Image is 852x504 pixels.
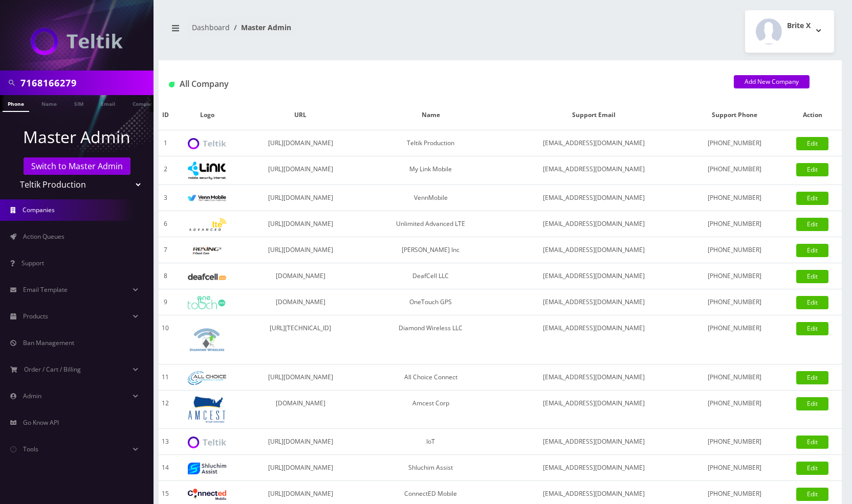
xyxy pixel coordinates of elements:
td: Teltik Production [359,130,502,156]
td: [PERSON_NAME] Inc [359,237,502,263]
td: 7 [159,237,172,263]
img: DeafCell LLC [188,273,226,280]
td: [PHONE_NUMBER] [686,289,783,315]
td: [EMAIL_ADDRESS][DOMAIN_NAME] [502,364,686,391]
th: Support Email [502,100,686,130]
td: [URL][TECHNICAL_ID] [242,315,359,364]
img: Shluchim Assist [188,463,226,474]
a: SIM [69,95,89,111]
td: 8 [159,263,172,289]
td: [PHONE_NUMBER] [686,185,783,211]
a: Edit [796,137,828,150]
td: [DOMAIN_NAME] [242,391,359,429]
span: Ban Management [23,338,74,347]
td: [DOMAIN_NAME] [242,289,359,315]
td: [URL][DOMAIN_NAME] [242,156,359,185]
span: Tools [23,445,38,453]
th: ID [159,100,172,130]
input: Search in Company [20,73,151,93]
button: Brite X [745,10,834,53]
td: [EMAIL_ADDRESS][DOMAIN_NAME] [502,289,686,315]
td: Diamond Wireless LLC [359,315,502,364]
td: [URL][DOMAIN_NAME] [242,185,359,211]
td: IoT [359,429,502,455]
li: Master Admin [230,22,291,33]
th: URL [242,100,359,130]
th: Action [783,100,842,130]
img: Teltik Production [188,138,226,150]
th: Support Phone [686,100,783,130]
span: Companies [23,205,55,214]
span: Go Know API [23,418,59,427]
span: Products [23,312,48,320]
td: [EMAIL_ADDRESS][DOMAIN_NAME] [502,429,686,455]
td: 11 [159,364,172,391]
a: Dashboard [192,22,230,32]
td: 2 [159,156,172,185]
td: Amcest Corp [359,391,502,429]
h1: All Company [169,79,718,89]
img: Unlimited Advanced LTE [188,218,226,231]
span: Email Template [23,285,68,294]
img: Diamond Wireless LLC [188,320,226,359]
td: [URL][DOMAIN_NAME] [242,211,359,237]
td: 12 [159,391,172,429]
td: [PHONE_NUMBER] [686,429,783,455]
th: Logo [172,100,242,130]
td: My Link Mobile [359,156,502,185]
img: ConnectED Mobile [188,489,226,500]
td: [PHONE_NUMBER] [686,455,783,481]
td: All Choice Connect [359,364,502,391]
a: Edit [796,436,828,449]
td: [EMAIL_ADDRESS][DOMAIN_NAME] [502,211,686,237]
td: [PHONE_NUMBER] [686,156,783,185]
td: [EMAIL_ADDRESS][DOMAIN_NAME] [502,315,686,364]
td: [DOMAIN_NAME] [242,263,359,289]
a: Phone [3,95,29,112]
td: [URL][DOMAIN_NAME] [242,237,359,263]
td: 3 [159,185,172,211]
td: [PHONE_NUMBER] [686,315,783,364]
a: Edit [796,192,828,205]
td: [URL][DOMAIN_NAME] [242,429,359,455]
td: 13 [159,429,172,455]
td: 9 [159,289,172,315]
td: [URL][DOMAIN_NAME] [242,364,359,391]
td: [EMAIL_ADDRESS][DOMAIN_NAME] [502,130,686,156]
img: Teltik Production [31,28,123,55]
img: All Company [169,82,174,87]
a: Switch to Master Admin [24,157,130,175]
img: Rexing Inc [188,246,226,256]
td: [PHONE_NUMBER] [686,130,783,156]
a: Edit [796,270,828,283]
a: Edit [796,296,828,309]
img: My Link Mobile [188,162,226,179]
td: [PHONE_NUMBER] [686,263,783,289]
td: 6 [159,211,172,237]
img: All Choice Connect [188,371,226,385]
a: Edit [796,397,828,410]
a: Edit [796,163,828,176]
span: Support [21,259,44,267]
span: Order / Cart / Billing [24,365,81,374]
h2: Brite X [787,21,811,30]
span: Admin [23,392,41,400]
td: 1 [159,130,172,156]
a: Edit [796,322,828,335]
td: [EMAIL_ADDRESS][DOMAIN_NAME] [502,185,686,211]
td: [URL][DOMAIN_NAME] [242,455,359,481]
a: Name [36,95,62,111]
img: Amcest Corp [188,396,226,423]
td: [PHONE_NUMBER] [686,391,783,429]
td: [PHONE_NUMBER] [686,237,783,263]
span: Action Queues [23,232,64,241]
td: [EMAIL_ADDRESS][DOMAIN_NAME] [502,391,686,429]
td: [EMAIL_ADDRESS][DOMAIN_NAME] [502,455,686,481]
td: DeafCell LLC [359,263,502,289]
img: IoT [188,437,226,448]
td: 14 [159,455,172,481]
a: Company [127,95,162,111]
td: [URL][DOMAIN_NAME] [242,130,359,156]
a: Edit [796,244,828,257]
